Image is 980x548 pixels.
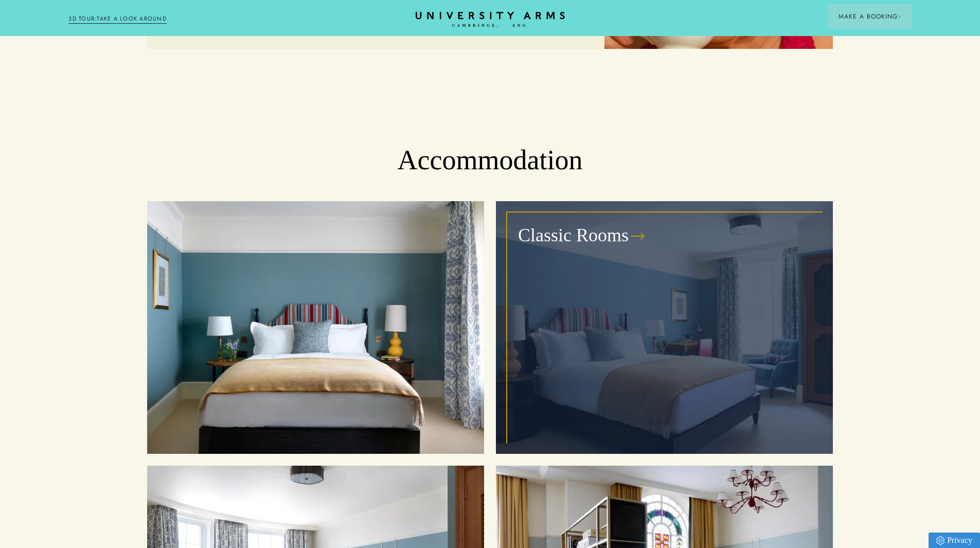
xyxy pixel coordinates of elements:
[147,201,484,454] a: image-c4e3f5da91d1fa45aea3243c1de661a7a9839577-8272x6200-jpg
[936,536,945,545] img: Privacy
[839,12,901,21] span: Make a Booking
[68,14,167,24] a: 3D TOUR:TAKE A LOOK AROUND
[518,223,629,248] h3: Classic Rooms
[416,12,565,28] a: Home
[898,15,901,19] img: Arrow icon
[828,4,912,29] button: Make a BookingArrow icon
[929,533,980,548] a: Privacy
[496,201,833,454] a: image-e9066e016a3afb6f011bc37f916714460f26abf2-8272x6200-jpg Classic Rooms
